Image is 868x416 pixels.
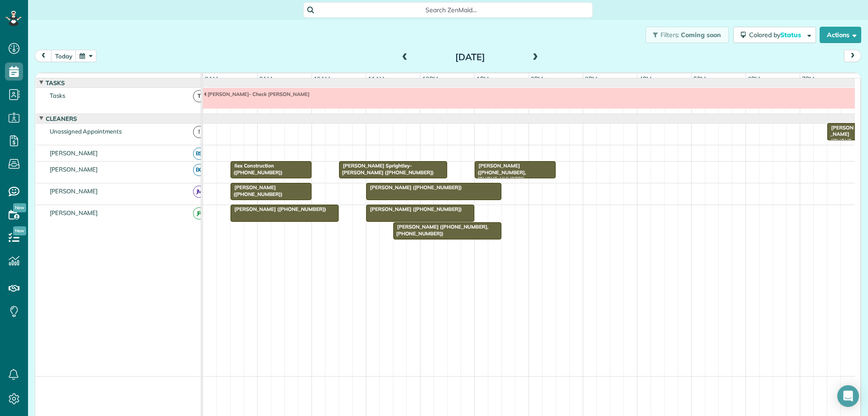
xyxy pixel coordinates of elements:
[366,206,462,212] span: [PERSON_NAME] ([PHONE_NUMBER])
[48,187,100,195] span: [PERSON_NAME]
[780,31,802,39] span: Status
[800,75,816,82] span: 7pm
[193,207,205,220] span: JR
[193,90,205,102] span: T
[746,75,762,82] span: 6pm
[203,75,220,82] span: 8am
[258,75,274,82] span: 9am
[230,206,327,212] span: [PERSON_NAME] ([PHONE_NUMBER])
[48,92,67,99] span: Tasks
[193,126,205,138] span: !
[820,27,861,43] button: Actions
[35,50,52,62] button: prev
[733,27,816,43] button: Colored byStatus
[420,75,440,82] span: 12pm
[193,186,205,198] span: JM
[837,385,859,407] div: Open Intercom Messenger
[475,75,491,82] span: 1pm
[48,209,100,216] span: [PERSON_NAME]
[230,163,283,175] span: Ilex Construction ([PHONE_NUMBER])
[13,203,26,212] span: New
[339,163,434,175] span: [PERSON_NAME] Sprightley-[PERSON_NAME] ([PHONE_NUMBER])
[193,148,205,160] span: BS
[393,224,489,236] span: [PERSON_NAME] ([PHONE_NUMBER], [PHONE_NUMBER])
[13,226,26,235] span: New
[44,79,66,86] span: Tasks
[827,124,854,157] span: [PERSON_NAME] ([PHONE_NUMBER])
[44,115,79,122] span: Cleaners
[583,75,599,82] span: 3pm
[312,75,332,82] span: 10am
[48,166,100,173] span: [PERSON_NAME]
[637,75,653,82] span: 4pm
[366,184,462,191] span: [PERSON_NAME] ([PHONE_NUMBER])
[474,163,526,182] span: [PERSON_NAME] ([PHONE_NUMBER], [PHONE_NUMBER])
[193,164,205,176] span: BC
[51,50,76,62] button: today
[749,31,804,39] span: Colored by
[48,128,123,135] span: Unassigned Appointments
[203,91,310,97] span: [PERSON_NAME]- Check [PERSON_NAME]
[414,52,527,62] h2: [DATE]
[48,149,100,157] span: [PERSON_NAME]
[692,75,708,82] span: 5pm
[230,184,283,197] span: [PERSON_NAME] ([PHONE_NUMBER])
[660,31,679,39] span: Filters:
[366,75,387,82] span: 11am
[681,31,722,39] span: Coming soon
[844,50,861,62] button: next
[529,75,545,82] span: 2pm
